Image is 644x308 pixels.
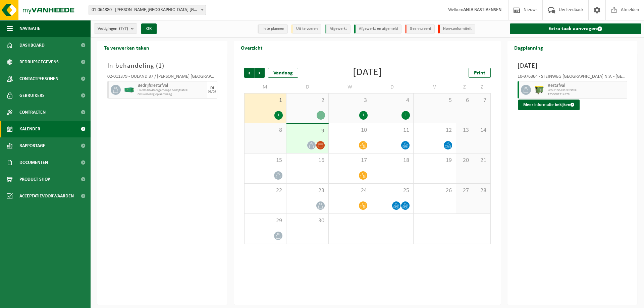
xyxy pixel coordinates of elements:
span: 11 [375,127,410,134]
div: 1 [359,111,368,120]
h3: [DATE] [518,61,628,71]
div: [DATE] [353,68,382,78]
img: WB-1100-HPE-GN-50 [534,85,544,95]
span: 16 [290,157,325,164]
span: 18 [375,157,410,164]
span: Bedrijfsrestafval [138,83,206,88]
h2: Te verwerken taken [97,41,156,54]
span: Acceptatievoorwaarden [19,188,74,204]
div: 1 [317,111,325,120]
td: M [244,81,286,93]
span: 1 [158,63,162,69]
div: 02-011379 - OULAND 37 / [PERSON_NAME] [GEOGRAPHIC_DATA] [GEOGRAPHIC_DATA] - [GEOGRAPHIC_DATA] [107,74,217,81]
span: 01-064880 - C. STEINWEG BELGIUM - ANTWERPEN [89,5,206,15]
span: 21 [477,157,487,164]
span: 1 [248,97,283,104]
img: HK-XC-40-GN-00 [124,87,134,93]
span: 27 [460,187,470,194]
span: T250001714578 [548,93,626,97]
span: 6 [460,97,470,104]
button: Meer informatie bekijken [518,100,580,110]
span: 22 [248,187,283,194]
span: Rapportage [19,137,45,154]
li: Geannuleerd [405,24,435,34]
span: 17 [332,157,367,164]
span: Product Shop [19,171,50,188]
span: 28 [477,187,487,194]
span: 2 [290,97,325,104]
span: Dashboard [19,37,45,54]
span: Vestigingen [98,24,128,34]
span: 12 [417,127,452,134]
span: 14 [477,127,487,134]
a: Extra taak aanvragen [510,23,642,34]
div: 09/09 [208,90,216,94]
span: Vorige [244,68,254,78]
span: Omwisseling op aanvraag [138,93,206,97]
div: 10-976364 - STEINWEG [GEOGRAPHIC_DATA] N.V. - [GEOGRAPHIC_DATA] [518,74,628,81]
h3: In behandeling ( ) [107,61,217,71]
li: Non-conformiteit [438,24,475,34]
span: 5 [417,97,452,104]
div: DI [210,86,214,90]
span: Print [474,70,485,76]
span: 4 [375,97,410,104]
button: OK [141,23,157,34]
span: Navigatie [19,20,40,37]
button: Vestigingen(7/7) [94,23,137,34]
div: Vandaag [268,68,298,78]
li: In te plannen [258,24,288,34]
span: Contracten [19,104,46,121]
span: 01-064880 - C. STEINWEG BELGIUM - ANTWERPEN [89,5,206,15]
span: Gebruikers [19,87,45,104]
span: 25 [375,187,410,194]
span: Kalender [19,121,40,137]
span: 15 [248,157,283,164]
h2: Dagplanning [507,41,550,54]
span: HK-XC-10/40-G gemengd bedrijfsafval [138,88,206,93]
span: 7 [477,97,487,104]
span: 9 [290,127,325,135]
a: Print [469,68,491,78]
span: 8 [248,127,283,134]
span: Volgende [255,68,265,78]
div: 1 [274,111,283,120]
span: 23 [290,187,325,194]
span: Documenten [19,154,48,171]
span: 30 [290,217,325,225]
span: 24 [332,187,367,194]
span: 3 [332,97,367,104]
td: Z [456,81,473,93]
span: Contactpersonen [19,70,58,87]
td: D [286,81,329,93]
span: 29 [248,217,283,225]
td: Z [473,81,490,93]
span: Bedrijfsgegevens [19,54,59,70]
td: V [414,81,456,93]
count: (7/7) [119,26,128,31]
li: Afgewerkt en afgemeld [354,24,401,34]
div: 1 [401,111,410,120]
span: Restafval [548,83,626,88]
td: W [329,81,371,93]
span: 26 [417,187,452,194]
strong: ANJA BASTIAENSEN [463,7,501,12]
span: 13 [460,127,470,134]
li: Uit te voeren [291,24,321,34]
span: WB-1100-HP restafval [548,88,626,93]
li: Afgewerkt [325,24,351,34]
h2: Overzicht [234,41,269,54]
span: 20 [460,157,470,164]
span: 19 [417,157,452,164]
td: D [371,81,414,93]
span: 10 [332,127,367,134]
